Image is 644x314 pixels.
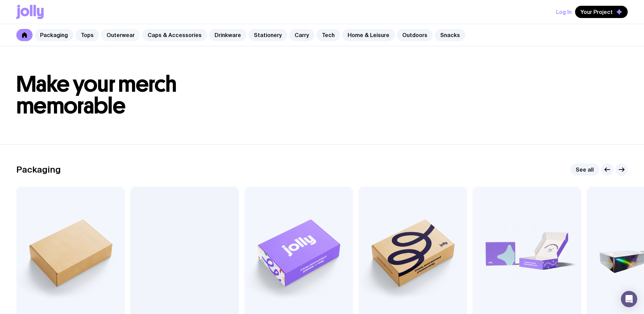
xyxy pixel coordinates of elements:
a: See all [570,163,599,176]
a: Snacks [435,29,465,41]
a: Drinkware [209,29,246,41]
a: Outdoors [397,29,433,41]
a: Stationery [249,29,287,41]
a: Caps & Accessories [142,29,207,41]
a: Tops [75,29,99,41]
h2: Packaging [16,164,61,175]
a: Home & Leisure [342,29,395,41]
a: Carry [289,29,314,41]
span: Make your merch memorable [16,71,177,119]
a: Packaging [35,29,73,41]
a: Outerwear [101,29,140,41]
div: Open Intercom Messenger [621,291,637,307]
span: Your Project [581,8,613,15]
button: Your Project [575,6,628,18]
button: Log In [556,6,572,18]
a: Tech [316,29,340,41]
